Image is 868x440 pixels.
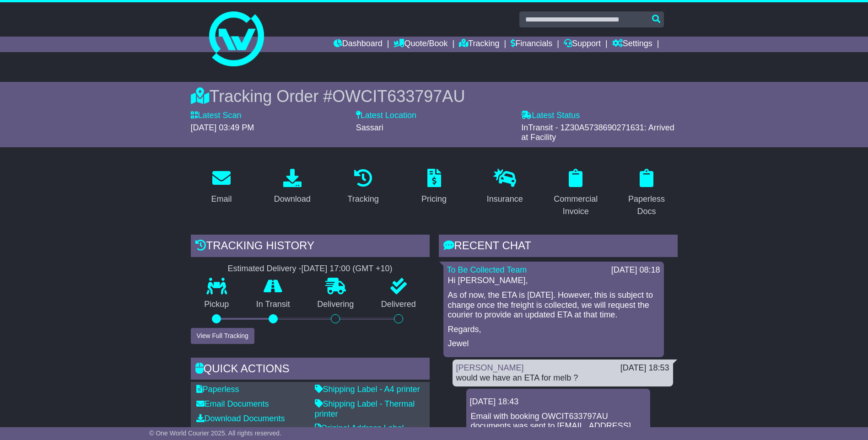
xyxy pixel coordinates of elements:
[470,397,647,407] div: [DATE] 18:43
[564,37,601,52] a: Support
[415,166,453,209] a: Pricing
[481,166,529,209] a: Insurance
[315,424,404,433] a: Original Address Label
[191,358,430,382] div: Quick Actions
[394,37,447,52] a: Quote/Book
[448,276,659,286] p: Hi [PERSON_NAME],
[551,193,601,218] div: Commercial Invoice
[521,111,580,121] label: Latest Status
[622,193,672,218] div: Paperless Docs
[196,385,239,394] a: Paperless
[356,123,383,132] span: Sassari
[315,399,415,419] a: Shipping Label - Thermal printer
[211,193,232,205] div: Email
[191,86,678,106] div: Tracking Order #
[191,264,430,274] div: Estimated Delivery -
[191,111,242,121] label: Latest Scan
[611,265,660,275] div: [DATE] 08:18
[304,300,368,310] p: Delivering
[302,264,393,274] div: [DATE] 17:00 (GMT +10)
[205,166,237,209] a: Email
[448,325,659,335] p: Regards,
[274,193,311,205] div: Download
[191,235,430,259] div: Tracking history
[620,363,669,373] div: [DATE] 18:53
[341,166,384,209] a: Tracking
[196,399,269,408] a: Email Documents
[334,37,383,52] a: Dashboard
[315,385,420,394] a: Shipping Label - A4 printer
[149,429,281,437] span: © One World Courier 2025. All rights reserved.
[487,193,523,205] div: Insurance
[448,290,659,320] p: As of now, the ETA is [DATE]. However, this is subject to change once the freight is collected, w...
[456,363,524,372] a: [PERSON_NAME]
[459,37,499,52] a: Tracking
[612,37,652,52] a: Settings
[447,265,527,274] a: To Be Collected Team
[367,300,430,310] p: Delivered
[347,193,378,205] div: Tracking
[191,328,254,344] button: View Full Tracking
[521,123,674,142] span: InTransit - 1Z30A5738690271631: Arrived at Facility
[243,300,304,310] p: In Transit
[448,339,659,349] p: Jewel
[191,123,254,132] span: [DATE] 03:49 PM
[439,235,678,259] div: RECENT CHAT
[356,111,416,121] label: Latest Location
[511,37,552,52] a: Financials
[191,300,243,310] p: Pickup
[545,166,607,221] a: Commercial Invoice
[196,414,285,423] a: Download Documents
[332,87,465,106] span: OWCIT633797AU
[616,166,678,221] a: Paperless Docs
[268,166,317,209] a: Download
[456,373,669,383] div: would we have an ETA for melb ?
[421,193,447,205] div: Pricing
